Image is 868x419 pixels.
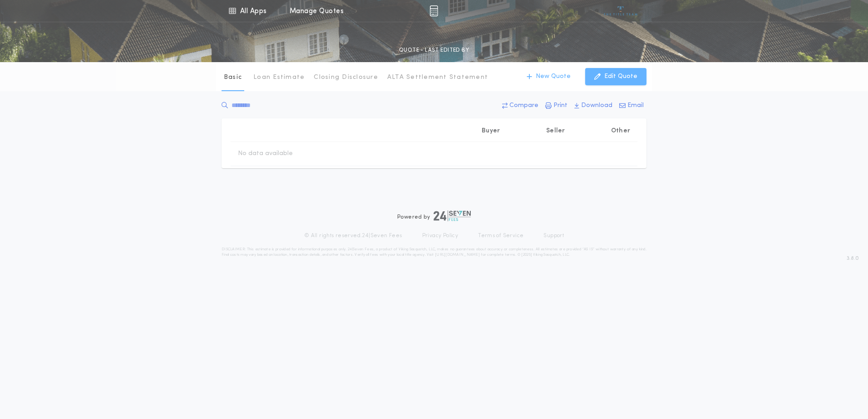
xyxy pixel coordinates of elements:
[314,73,378,82] p: Closing Disclosure
[572,97,615,114] button: Download
[222,247,646,258] p: DISCLAIMER: This estimate is provided for informational purposes only. 24|Seven Fees, a product o...
[435,253,480,257] a: [URL][DOMAIN_NAME]
[553,101,567,110] p: Print
[478,232,523,239] a: Terms of Service
[536,72,571,81] p: New Quote
[585,68,646,85] button: Edit Quote
[499,97,541,114] button: Compare
[304,232,402,239] p: © All rights reserved. 24|Seven Fees
[543,232,564,239] a: Support
[847,254,859,263] span: 3.8.0
[422,232,459,239] a: Privacy Policy
[429,5,438,16] img: img
[509,101,538,110] p: Compare
[616,97,646,114] button: Email
[231,142,300,166] td: No data available
[546,127,565,136] p: Seller
[604,72,637,81] p: Edit Quote
[253,73,305,82] p: Loan Estimate
[434,210,471,221] img: logo
[611,127,630,136] p: Other
[397,210,471,221] div: Powered by
[604,6,638,15] img: vs-icon
[518,68,580,85] button: New Quote
[542,97,570,114] button: Print
[627,101,644,110] p: Email
[224,73,242,82] p: Basic
[387,73,488,82] p: ALTA Settlement Statement
[581,101,612,110] p: Download
[399,46,469,55] p: QUOTE - LAST EDITED BY
[482,127,500,136] p: Buyer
